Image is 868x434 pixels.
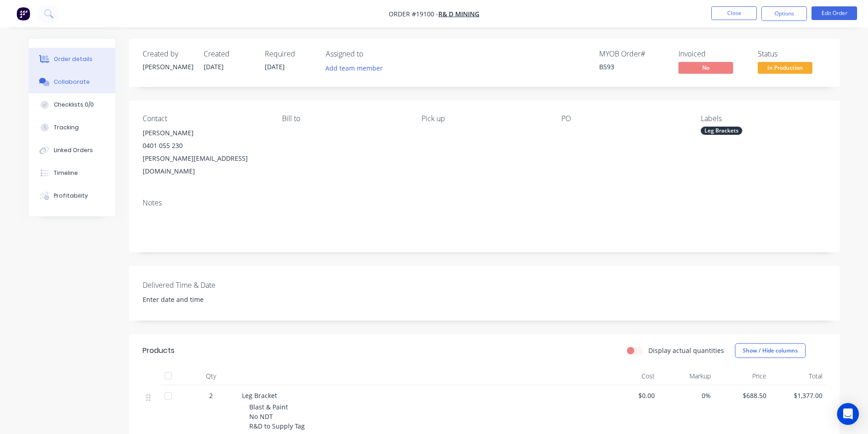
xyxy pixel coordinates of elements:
[204,62,224,71] span: [DATE]
[143,199,826,207] div: Notes
[29,93,115,116] button: Checklists 0/0
[29,116,115,139] button: Tracking
[54,78,90,86] div: Collaborate
[758,50,826,58] div: Status
[136,293,250,306] input: Enter date and time
[761,6,807,21] button: Options
[54,55,92,63] div: Order details
[678,62,733,73] span: No
[143,280,257,291] label: Delivered Time & Date
[143,50,193,58] div: Created by
[326,50,417,58] div: Assigned to
[711,6,757,20] button: Close
[265,62,285,71] span: [DATE]
[326,62,388,74] button: Add team member
[678,50,747,58] div: Invoiced
[758,62,812,76] button: In Production
[29,184,115,207] button: Profitability
[599,50,668,58] div: MYOB Order #
[421,114,546,123] div: Pick up
[29,48,115,71] button: Order details
[701,127,742,135] div: Leg Brackets
[774,391,822,400] span: $1,377.00
[143,62,193,71] div: [PERSON_NAME]
[718,391,767,400] span: $688.50
[662,391,711,400] span: 0%
[143,127,267,178] div: [PERSON_NAME]0401 055 230[PERSON_NAME][EMAIL_ADDRESS][DOMAIN_NAME]
[812,6,857,20] button: Edit Order
[603,367,659,385] div: Cost
[143,139,267,152] div: 0401 055 230
[204,50,254,58] div: Created
[714,367,770,385] div: Price
[54,146,93,154] div: Linked Orders
[249,403,305,430] span: Blast & Paint No NDT R&D to Supply Tag
[389,10,438,18] span: Order #19100 -
[770,367,826,385] div: Total
[54,169,78,177] div: Timeline
[54,101,94,109] div: Checklists 0/0
[29,139,115,162] button: Linked Orders
[282,114,407,123] div: Bill to
[599,62,668,71] div: B593
[29,162,115,184] button: Timeline
[701,114,826,123] div: Labels
[29,71,115,93] button: Collaborate
[184,367,238,385] div: Qty
[143,114,267,123] div: Contact
[54,192,88,200] div: Profitability
[606,391,655,400] span: $0.00
[16,7,30,20] img: Factory
[209,391,213,400] span: 2
[242,391,277,400] span: Leg Bracket
[438,10,479,18] a: R& D Mining
[648,346,724,355] label: Display actual quantities
[320,62,387,74] button: Add team member
[758,62,812,73] span: In Production
[143,152,267,178] div: [PERSON_NAME][EMAIL_ADDRESS][DOMAIN_NAME]
[658,367,714,385] div: Markup
[54,123,79,132] div: Tracking
[143,345,175,356] div: Products
[735,343,806,358] button: Show / Hide columns
[143,127,267,139] div: [PERSON_NAME]
[561,114,686,123] div: PO
[265,50,315,58] div: Required
[837,403,859,425] div: Open Intercom Messenger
